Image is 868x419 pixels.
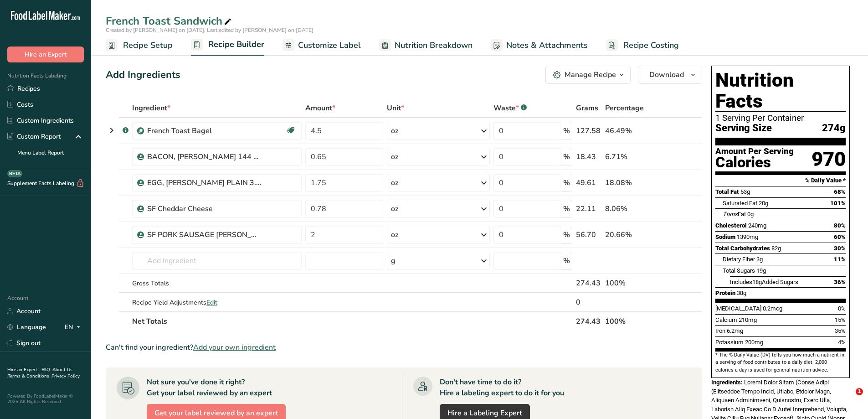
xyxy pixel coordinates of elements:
[391,177,398,188] div: oz
[123,39,173,52] span: Recipe Setup
[838,305,846,312] span: 0%
[576,177,602,188] div: 49.61
[132,252,302,270] input: Add Ingredient
[106,13,233,29] div: French Toast Sandwich
[748,222,766,229] span: 240mg
[147,377,272,398] div: Not sure you've done it right? Get your label reviewed by an expert
[737,290,746,296] span: 38g
[7,367,72,379] a: About Us .
[605,278,659,289] div: 100%
[395,39,473,52] span: Nutrition Breakdown
[834,256,846,263] span: 11%
[834,245,846,252] span: 30%
[576,278,602,289] div: 274.43
[715,123,772,134] span: Serving Size
[715,305,761,312] span: [MEDICAL_DATA]
[605,229,659,240] div: 20.66%
[835,327,846,334] span: 35%
[506,39,588,52] span: Notes & Attachments
[605,203,659,214] div: 8.06%
[745,339,763,346] span: 200mg
[715,352,846,374] section: * The % Daily Value (DV) tells you how much a nutrient in a serving of food contributes to a dail...
[739,316,757,323] span: 210mg
[132,298,302,307] div: Recipe Yield Adjustments
[132,279,302,288] div: Gross Totals
[649,69,684,80] span: Download
[723,211,746,217] span: Fat
[391,229,398,240] div: oz
[576,203,602,214] div: 22.11
[756,256,763,263] span: 3g
[715,188,739,195] span: Total Fat
[834,279,846,285] span: 36%
[838,339,846,346] span: 4%
[723,267,755,274] span: Total Sugars
[130,311,574,331] th: Net Totals
[106,35,173,56] a: Recipe Setup
[576,103,598,114] span: Grams
[106,26,313,34] span: Created by [PERSON_NAME] on [DATE], Last edited by [PERSON_NAME] on [DATE]
[41,367,52,373] a: FAQ .
[208,38,264,51] span: Recipe Builder
[837,388,859,410] iframe: Intercom live chat
[8,373,51,379] a: Terms & Conditions .
[191,34,264,56] a: Recipe Builder
[715,114,846,123] div: 1 Serving Per Container
[759,200,768,207] span: 20g
[747,211,754,217] span: 0g
[822,123,846,134] span: 274g
[737,233,758,240] span: 1390mg
[574,311,604,331] th: 274.43
[752,279,762,285] span: 18g
[834,222,846,229] span: 80%
[605,177,659,188] div: 18.08%
[391,125,398,136] div: oz
[723,256,755,263] span: Dietary Fiber
[106,342,702,353] div: Can't find your ingredient?
[7,132,61,141] div: Custom Report
[137,128,144,134] img: Sub Recipe
[715,290,735,296] span: Protein
[715,70,846,112] h1: Nutrition Facts
[387,103,404,114] span: Unit
[147,229,261,240] div: SF PORK SAUSAGE [PERSON_NAME]
[715,327,725,334] span: Iron
[147,177,261,188] div: EGG, [PERSON_NAME] PLAIN 3.5" ROUND COOKED FROZEN BULK CAGE-FREE PROP12
[7,170,22,177] div: BETA
[715,175,846,186] section: % Daily Value *
[603,311,661,331] th: 100%
[7,393,84,404] div: Powered By FoodLabelMaker © 2025 All Rights Reserved
[298,39,361,52] span: Customize Label
[835,316,846,323] span: 15%
[147,151,261,162] div: BACON, [PERSON_NAME] 144 COUNT ROUND LAID OUT HARDWOOD SMOKED
[576,229,602,240] div: 56.70
[305,103,335,114] span: Amount
[856,388,863,395] span: 1
[576,151,602,162] div: 18.43
[576,125,602,136] div: 127.58
[771,245,781,252] span: 82g
[106,67,180,83] div: Add Ingredients
[576,297,602,308] div: 0
[715,222,747,229] span: Cholesterol
[7,47,84,62] button: Hire an Expert
[715,233,735,240] span: Sodium
[638,66,702,84] button: Download
[715,156,794,169] div: Calories
[206,298,217,307] span: Edit
[65,322,84,333] div: EN
[623,39,679,52] span: Recipe Costing
[763,305,782,312] span: 0.2mcg
[830,200,846,207] span: 101%
[727,327,743,334] span: 6.2mg
[51,373,80,379] a: Privacy Policy
[193,342,276,353] span: Add your own ingredient
[740,188,750,195] span: 53g
[605,151,659,162] div: 6.71%
[812,147,846,171] div: 970
[711,379,743,386] span: Ingredients:
[545,66,631,84] button: Manage Recipe
[606,35,679,56] a: Recipe Costing
[565,69,616,80] div: Manage Recipe
[715,316,737,323] span: Calcium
